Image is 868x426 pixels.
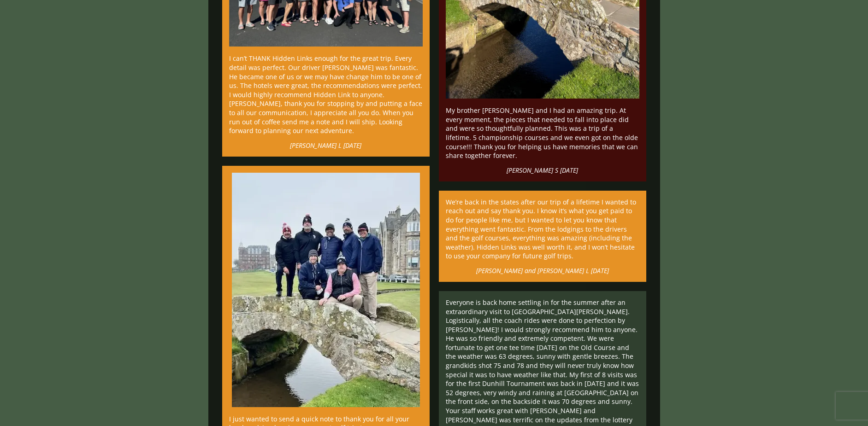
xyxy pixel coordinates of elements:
[446,106,639,160] p: My brother [PERSON_NAME] and I had an amazing trip. At every moment, the pieces that needed to fa...
[446,166,639,175] span: [PERSON_NAME] S [DATE]
[446,266,639,275] span: [PERSON_NAME] and [PERSON_NAME] L [DATE]
[229,54,423,135] p: I can’t THANK Hidden Links enough for the great trip. Every detail was perfect. Our driver [PERSO...
[446,198,639,261] p: We’re back in the states after our trip of a lifetime I wanted to reach out and say thank you. I ...
[229,141,423,150] span: [PERSON_NAME] L [DATE]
